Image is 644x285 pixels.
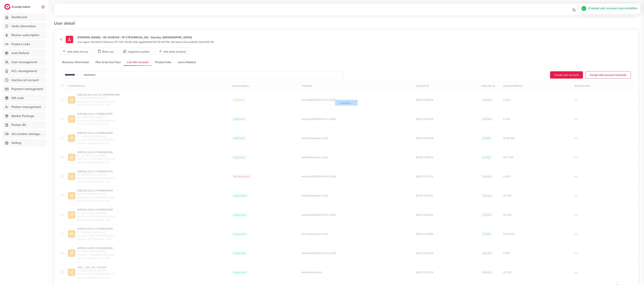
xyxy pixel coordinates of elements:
a: List Ads Account [124,59,152,66]
a: Review subscription [3,31,46,39]
a: Ad creative management [3,130,46,138]
a: Users Related [174,59,199,66]
a: ACL management [3,67,46,75]
a: Product links [152,59,174,66]
span: Auto Refund [11,51,29,55]
a: Verify information [3,22,46,30]
button: Add white list user [59,48,92,55]
button: Assign ads account manually [586,71,631,79]
span: Market Package [11,114,34,118]
span: Partner management [11,105,41,109]
a: Partner management [3,103,46,111]
span: Gift code [11,96,24,100]
h5: Created ads account successfully! [588,6,636,10]
a: Payment management [3,85,46,93]
a: Product Links [3,40,46,48]
button: Add white list block [155,48,189,55]
h3: User detail [54,21,78,26]
small: User Agent: Mozilla/5.0 (Windows NT 10.0; Win64; x64) AppleWebKit/537.36 (KHTML, like Gecko) Chro... [77,40,214,44]
a: logoEcomdy Admin [4,4,31,10]
a: Business Information [59,59,92,66]
a: Partner BC [3,121,46,129]
span: Payment management [11,87,43,91]
a: [PERSON_NAME] [PERSON_NAME]avatar [577,6,636,13]
a: Market Package [3,112,46,120]
span: Setting [11,141,21,145]
span: Dashboard [11,15,27,19]
a: Auto Refund [3,49,46,57]
span: User management [11,60,37,64]
span: Loading... [335,100,358,106]
a: User management [3,58,46,66]
button: Create ads account [550,71,583,79]
a: Plan & Service Fees [92,59,124,66]
a: Setting [3,139,46,147]
h2: Ecomdy Admin [12,5,31,8]
span: Review subscription [11,33,39,37]
img: ic-user-info.36bf1079.svg [66,36,73,43]
span: ACL management [11,69,37,73]
span: Ad creative management [11,132,44,136]
a: Dashboard [3,13,46,21]
span: Verify information [11,24,36,28]
span: Product Links [11,42,30,46]
span: Inactive ad account [11,78,39,82]
p: [PERSON_NAME] - ID: 1030310 - IP: [TECHNICAL_ID] - Country: [GEOGRAPHIC_DATA] [77,35,214,39]
button: Upgrade to partner [120,48,153,55]
a: Inactive ad account [3,76,46,84]
span: Partner BC [11,123,27,127]
a: Gift code [3,94,46,102]
img: logo [4,4,10,10]
button: Block user [94,48,117,55]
